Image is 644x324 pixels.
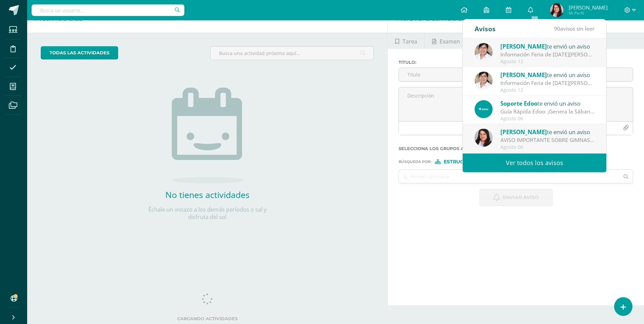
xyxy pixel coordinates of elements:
[444,160,477,164] span: Estructura
[388,33,424,49] a: Tarea
[440,33,460,50] span: Examen
[475,43,493,61] img: 4074e4aec8af62734b518a95961417a1.png
[500,136,595,144] div: AVISO IMPORTANTE SOBRE GIMNASIA : Buenas tardes, padres de familia se les recuerda la siguiente i...
[479,189,553,206] button: Enviar aviso
[554,25,594,32] span: avisos sin leer
[475,129,493,147] img: e58fff9af64ebd1b5a53195e3abe3fe0.png
[399,60,633,65] label: Titulo :
[403,33,417,50] span: Tarea
[399,170,619,183] input: Ej. Primero primaria
[41,316,374,321] label: Cargando actividades
[41,46,118,59] a: todas las Actividades
[500,116,595,122] div: Agosto 06
[475,72,493,90] img: 4074e4aec8af62734b518a95961417a1.png
[399,146,633,151] label: Selecciona los grupos a enviar aviso :
[500,87,595,93] div: Agosto 12
[500,127,595,136] div: te envió un aviso
[500,71,547,79] span: [PERSON_NAME]
[569,10,608,16] span: Mi Perfil
[500,100,537,107] span: Soporte Edoo
[140,189,275,200] h2: No tienes actividades
[475,19,496,38] div: Avisos
[500,42,547,50] span: [PERSON_NAME]
[550,3,564,17] img: c13c807260b80c66525ee0a64c8e0972.png
[172,88,243,183] img: no_activities.png
[399,68,633,81] input: Titulo
[399,160,431,164] span: Búsqueda por :
[500,42,595,51] div: te envió un aviso
[140,206,275,221] p: Échale un vistazo a los demás períodos o sal y disfruta del sol
[500,99,595,108] div: te envió un aviso
[500,128,547,136] span: [PERSON_NAME]
[500,70,595,79] div: te envió un aviso
[463,154,606,172] a: Ver todos los avisos
[569,4,608,11] span: [PERSON_NAME]
[210,47,374,60] input: Busca una actividad próxima aquí...
[503,189,539,206] span: Enviar aviso
[500,79,595,87] div: Información Feria de la Asunción : Buena tarde, les compartimos información para tomar en cuenta ...
[425,33,467,49] a: Examen
[500,59,595,65] div: Agosto 12
[500,108,595,115] div: Guía Rápida Edoo: ¡Genera la Sábana de tu Curso en Pocos Pasos!: En Edoo, buscamos facilitar la a...
[500,51,595,58] div: Información Feria de la Asunción : Buena tarde, les compartimos información para tomar en cuenta ...
[32,4,184,16] input: Busca un usuario...
[554,25,560,32] span: 90
[500,144,595,150] div: Agosto 06
[475,100,493,118] img: 544892825c0ef607e0100ea1c1606ec1.png
[435,159,486,164] div: [object Object]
